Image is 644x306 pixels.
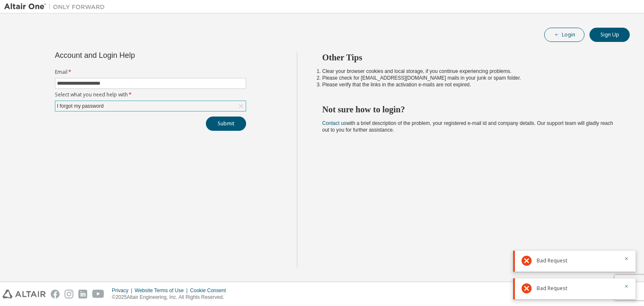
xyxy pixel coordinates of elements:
img: facebook.svg [51,290,60,298]
img: linkedin.svg [78,290,87,298]
p: © 2025 Altair Engineering, Inc. All Rights Reserved. [112,294,231,301]
li: Please check for [EMAIL_ADDRESS][DOMAIN_NAME] mails in your junk or spam folder. [322,75,615,81]
div: Privacy [112,287,135,294]
li: Please verify that the links in the activation e-mails are not expired. [322,81,615,88]
img: Altair One [4,3,109,11]
img: altair_logo.svg [3,290,46,298]
div: Website Terms of Use [135,287,190,294]
div: I forgot my password [55,101,246,111]
label: Email [55,69,246,75]
button: Submit [206,117,246,131]
button: Sign Up [589,28,630,42]
img: instagram.svg [65,290,73,298]
a: Contact us [322,120,346,126]
span: Bad Request [537,285,567,292]
div: Account and Login Help [55,52,208,59]
button: Login [544,28,584,42]
div: Cookie Consent [190,287,231,294]
div: I forgot my password [56,101,105,111]
span: with a brief description of the problem, your registered e-mail id and company details. Our suppo... [322,120,613,133]
h2: Other Tips [322,52,615,63]
span: Bad Request [537,257,567,264]
img: youtube.svg [92,290,104,298]
li: Clear your browser cookies and local storage, if you continue experiencing problems. [322,68,615,75]
h2: Not sure how to login? [322,104,615,115]
label: Select what you need help with [55,91,246,98]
